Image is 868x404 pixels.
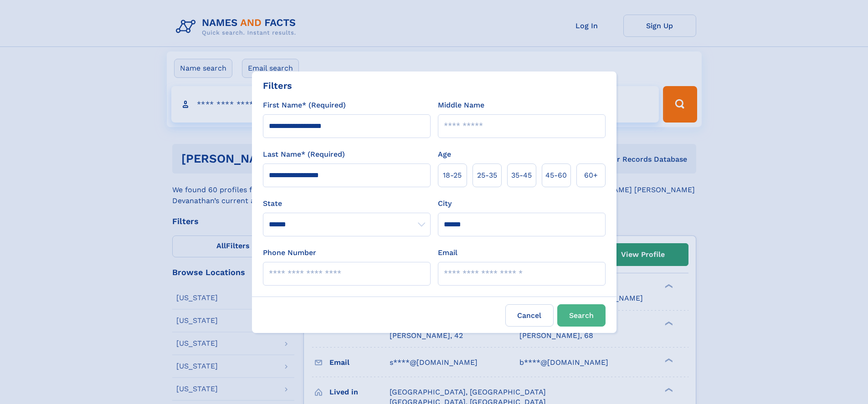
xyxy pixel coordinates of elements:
span: 35‑45 [511,170,532,181]
span: 18‑25 [443,170,462,181]
label: Age [438,149,451,160]
label: Middle Name [438,100,484,111]
div: Filters [263,79,292,92]
label: Cancel [505,304,554,327]
span: 60+ [584,170,598,181]
label: First Name* (Required) [263,100,346,111]
label: Phone Number [263,247,316,258]
button: Search [557,304,606,327]
label: State [263,198,431,209]
span: 25‑35 [477,170,497,181]
span: 45‑60 [545,170,567,181]
label: Last Name* (Required) [263,149,345,160]
label: City [438,198,452,209]
label: Email [438,247,457,258]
